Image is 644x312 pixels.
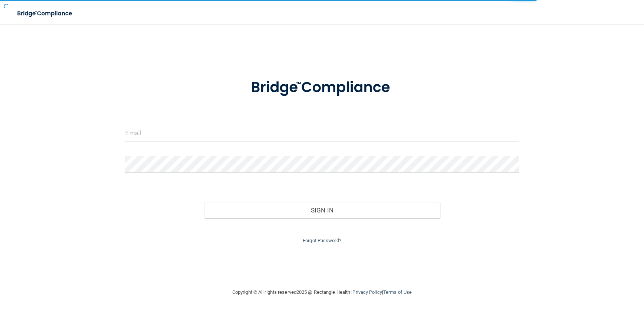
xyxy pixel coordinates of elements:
[11,6,79,21] img: bridge_compliance_login_screen.278c3ca4.svg
[383,289,412,295] a: Terms of Use
[352,289,382,295] a: Privacy Policy
[236,68,408,107] img: bridge_compliance_login_screen.278c3ca4.svg
[187,280,457,304] div: Copyright © All rights reserved 2025 @ Rectangle Health | |
[204,202,440,218] button: Sign In
[125,125,518,142] input: Email
[303,238,341,243] a: Forgot Password?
